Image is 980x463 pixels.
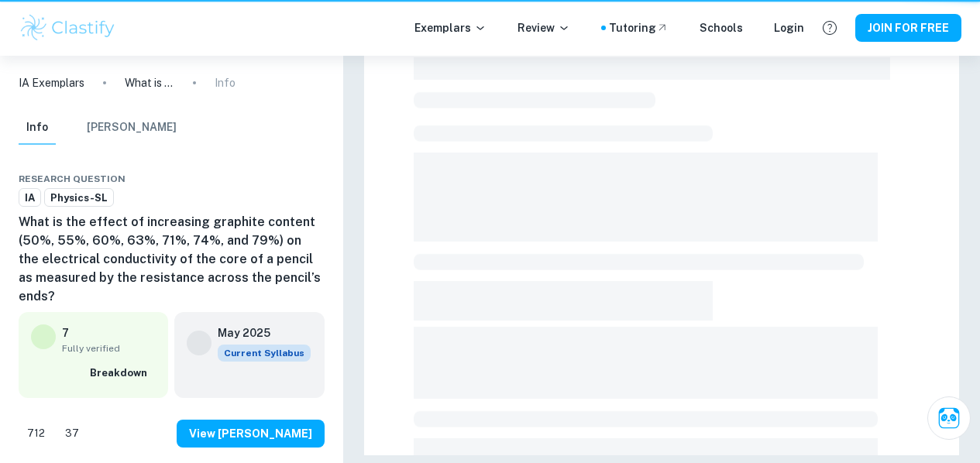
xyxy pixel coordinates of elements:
[774,19,804,36] a: Login
[19,426,53,441] span: 712
[19,187,41,207] a: IA
[87,111,177,145] button: [PERSON_NAME]
[855,14,961,42] button: JOIN FOR FREE
[19,111,56,145] button: Info
[414,19,487,36] p: Exemplars
[19,213,325,306] h6: What is the effect of increasing graphite content (50%, 55%, 60%, 63%, 71%, 74%, and 79%) on the ...
[19,420,53,445] div: Like
[177,419,325,447] button: View [PERSON_NAME]
[218,324,298,341] h6: May 2025
[281,169,294,187] div: Download
[817,15,843,41] button: Help and Feedback
[700,19,743,36] a: Schools
[57,426,88,441] span: 37
[518,19,570,36] p: Review
[62,341,156,355] span: Fully verified
[215,74,236,91] p: Info
[218,345,311,362] div: This exemplar is based on the current syllabus. Feel free to refer to it for inspiration/ideas wh...
[218,345,311,362] span: Current Syllabus
[44,187,114,207] a: Physics-SL
[19,190,40,205] span: IA
[297,169,309,187] div: Bookmark
[19,171,126,185] span: Research question
[86,362,156,385] button: Breakdown
[62,324,69,341] p: 7
[19,12,117,43] img: Clastify logo
[125,74,174,91] p: What is the effect of increasing graphite content (50%, 55%, 60%, 63%, 71%, 74%, and 79%) on the ...
[19,74,84,91] a: IA Exemplars
[57,420,88,445] div: Dislike
[927,396,971,440] button: Ask Clai
[312,169,325,187] div: Report issue
[45,190,113,205] span: Physics-SL
[609,19,669,36] a: Tutoring
[266,169,278,187] div: Share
